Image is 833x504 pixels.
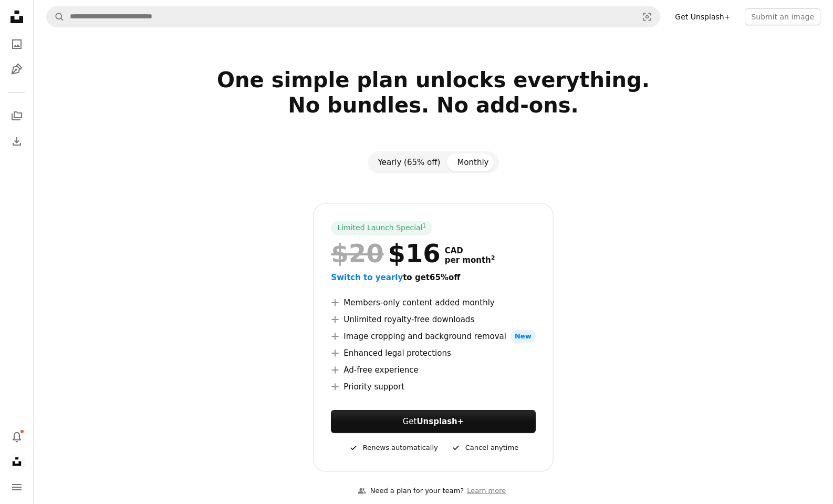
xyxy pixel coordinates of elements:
strong: Unsplash+ [417,417,464,426]
div: Limited Launch Special [331,221,432,235]
sup: 2 [491,254,495,261]
span: per month [445,255,495,265]
button: Profile [6,451,27,472]
li: Members-only content added monthly [331,296,535,309]
button: Notifications [6,426,27,447]
span: Switch to yearly [331,273,403,282]
span: New [511,330,536,343]
a: Get Unsplash+ [669,8,736,25]
div: $16 [331,240,440,267]
button: Switch to yearlyto get65%off [331,271,460,284]
a: 2 [489,255,497,265]
li: Ad-free experience [331,364,535,376]
li: Unlimited royalty-free downloads [331,313,535,326]
a: Home — Unsplash [6,6,27,29]
a: Collections [6,106,27,127]
sup: 1 [423,222,426,229]
div: Cancel anytime [451,441,518,454]
form: Find visuals sitewide [46,6,660,27]
a: Photos [6,34,27,55]
a: GetUnsplash+ [331,410,535,433]
button: Visual search [634,7,660,27]
button: Submit an image [745,8,820,25]
a: Download History [6,131,27,152]
span: CAD [445,246,495,255]
button: Yearly (65% off) [370,153,449,171]
a: Illustrations [6,59,27,80]
button: Monthly [449,153,497,171]
button: Search Unsplash [47,7,65,27]
h2: One simple plan unlocks everything. No bundles. No add-ons. [95,67,772,143]
span: $20 [331,240,383,267]
li: Enhanced legal protections [331,347,535,359]
li: Image cropping and background removal [331,330,535,343]
button: Menu [6,477,27,498]
div: Renews automatically [348,441,438,454]
a: Learn more [464,482,509,500]
img: Avatar of user Unsplash [8,454,25,470]
a: 1 [421,223,429,233]
li: Priority support [331,380,535,393]
div: Need a plan for your team? [358,486,464,497]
